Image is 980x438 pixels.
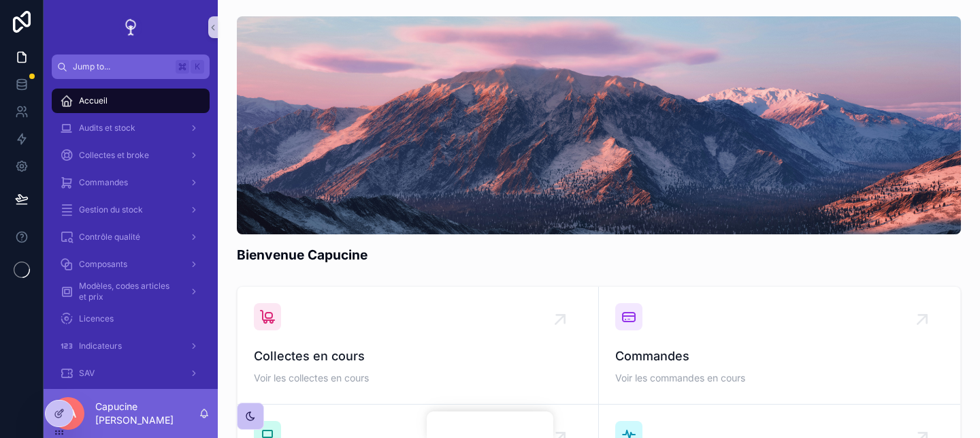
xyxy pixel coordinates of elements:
span: Modèles, codes articles et prix [79,281,178,302]
a: Gestion du stock [52,198,210,222]
span: Commandes [615,347,944,366]
span: Indicateurs [79,341,122,351]
button: Jump to...K [52,54,210,79]
a: Audits et stock [52,116,210,140]
a: Indicateurs [52,334,210,358]
span: Jump to... [73,61,170,72]
a: SAV [52,361,210,386]
span: Voir les collectes en cours [254,371,582,385]
span: Audits et stock [79,123,135,134]
h1: Bienvenue Capucine [237,245,367,264]
a: Composants [52,252,210,277]
a: Contrôle qualité [52,225,210,249]
div: scrollable content [44,79,218,389]
span: Collectes et broke [79,150,149,161]
a: Collectes en coursVoir les collectes en cours [238,287,599,405]
img: App logo [120,16,142,38]
a: Modèles, codes articles et prix [52,279,210,304]
a: Accueil [52,89,210,113]
span: SAV [79,368,95,379]
a: Commandes [52,170,210,195]
span: Voir les commandes en cours [615,371,944,385]
span: Commandes [79,177,128,188]
span: Accueil [79,95,108,106]
p: Capucine [PERSON_NAME] [95,400,199,427]
span: Contrôle qualité [79,232,140,243]
a: Licences [52,307,210,331]
a: CommandesVoir les commandes en cours [599,287,960,405]
span: Gestion du stock [79,204,143,215]
span: K [192,61,203,72]
a: Collectes et broke [52,143,210,168]
span: Licences [79,313,114,324]
span: Collectes en cours [254,347,582,366]
span: Composants [79,259,127,270]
